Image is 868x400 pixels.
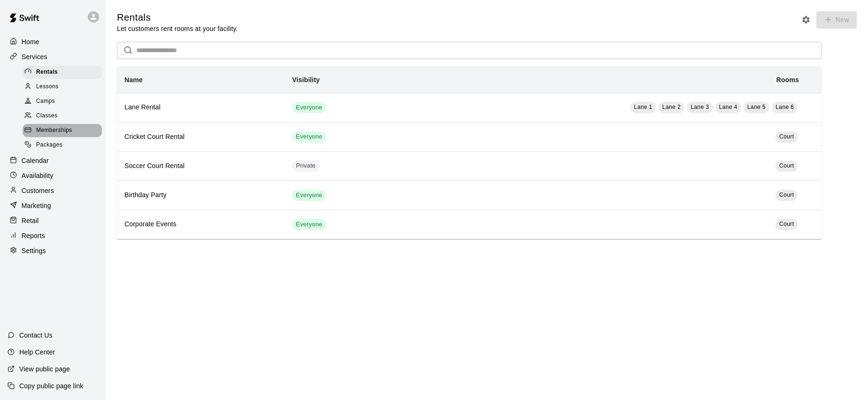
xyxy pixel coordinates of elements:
[8,35,98,49] a: Home
[779,133,794,140] span: Court
[22,52,47,62] p: Services
[292,161,319,172] div: This service is hidden, and can only be accessed via a direct link
[19,364,70,374] p: View public page
[779,221,794,227] span: Court
[8,244,98,258] a: Settings
[292,76,320,84] b: Visibility
[36,97,55,106] span: Camps
[8,229,98,243] a: Reports
[36,140,62,150] span: Packages
[775,104,794,110] span: Lane 6
[779,192,794,198] span: Court
[23,79,106,94] a: Lessons
[124,219,277,230] h6: Corporate Events
[117,24,238,33] p: Let customers rent rooms at your facility.
[813,15,857,23] span: You don't have the permission to add rentals
[799,13,813,27] button: Rental settings
[8,184,98,198] a: Customers
[23,138,106,153] a: Packages
[23,138,102,152] div: Packages
[719,104,737,110] span: Lane 4
[23,124,102,137] div: Memberships
[23,95,102,108] div: Camps
[292,102,326,113] div: This service is visible to all of your customers
[22,246,46,255] p: Settings
[8,199,98,213] a: Marketing
[292,132,326,141] span: Everyone
[292,191,326,200] span: Everyone
[292,190,326,201] div: This service is visible to all of your customers
[292,220,326,229] span: Everyone
[23,65,106,79] a: Rentals
[22,231,45,240] p: Reports
[22,156,49,165] p: Calendar
[19,347,55,357] p: Help Center
[23,123,106,138] a: Memberships
[292,131,326,143] div: This service is visible to all of your customers
[8,50,98,64] a: Services
[23,80,102,93] div: Lessons
[23,109,102,123] div: Classes
[776,76,799,84] b: Rooms
[23,66,102,79] div: Rentals
[117,11,238,24] h5: Rentals
[662,104,681,110] span: Lane 2
[22,186,54,195] p: Customers
[36,126,72,135] span: Memberships
[22,201,51,210] p: Marketing
[292,162,319,170] span: Private
[124,102,277,113] h6: Lane Rental
[36,111,57,121] span: Classes
[124,161,277,171] h6: Soccer Court Rental
[23,94,106,109] a: Camps
[124,132,277,142] h6: Cricket Court Rental
[36,82,59,92] span: Lessons
[124,190,277,200] h6: Birthday Party
[19,381,83,391] p: Copy public page link
[22,37,39,46] p: Home
[19,331,53,340] p: Contact Us
[8,214,98,228] a: Retail
[8,169,98,183] a: Availability
[23,109,106,123] a: Classes
[22,171,54,180] p: Availability
[747,104,766,110] span: Lane 5
[292,219,326,230] div: This service is visible to all of your customers
[117,67,821,239] table: simple table
[22,216,39,225] p: Retail
[8,154,98,168] a: Calendar
[779,162,794,169] span: Court
[634,104,652,110] span: Lane 1
[36,68,58,77] span: Rentals
[690,104,709,110] span: Lane 3
[292,103,326,112] span: Everyone
[124,76,143,84] b: Name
